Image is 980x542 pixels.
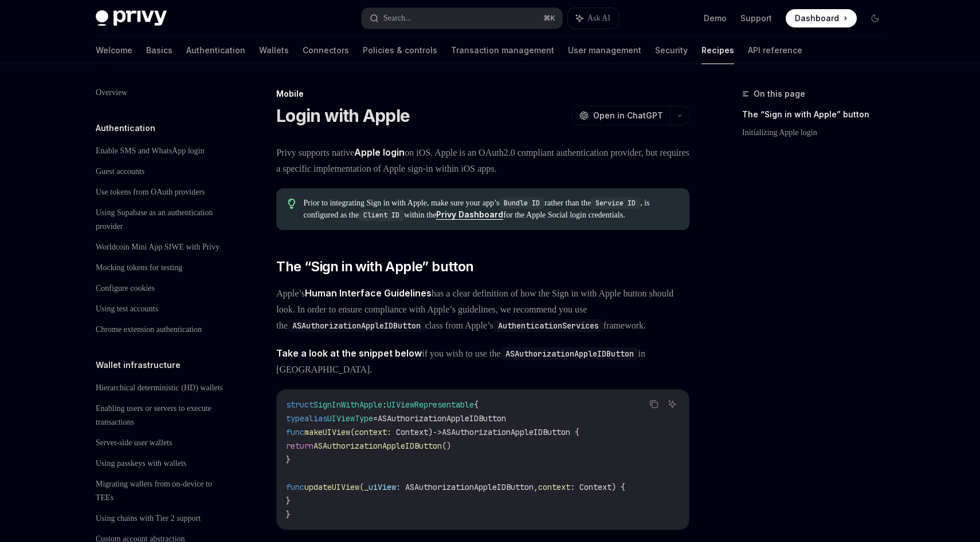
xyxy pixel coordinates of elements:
img: dark logo [96,10,167,26]
code: AuthenticationServices [493,319,603,332]
strong: Take a look at the snippet below [276,347,422,359]
a: Authentication [186,37,245,64]
span: uiView [369,482,396,492]
button: Toggle dark mode [866,9,884,27]
span: context [355,427,387,437]
span: Prior to integrating Sign in with Apple, make sure your app’s rather than the , is configured as ... [304,197,678,221]
a: Basics [146,37,173,64]
a: Human Interface Guidelines [305,287,432,299]
a: Apple login [354,147,405,159]
a: Use tokens from OAuth providers [87,182,233,203]
span: Open in ChatGPT [593,110,663,121]
span: ( [359,482,364,492]
span: } [286,496,291,506]
a: Enabling users or servers to execute transactions [87,398,233,433]
h5: Wallet infrastructure [96,358,181,372]
a: Mocking tokens for testing [87,258,233,278]
svg: Tip [288,199,296,209]
code: ASAuthorizationAppleIDButton [288,319,425,332]
span: func [286,427,304,437]
div: Mobile [276,88,689,100]
span: : [382,399,387,410]
a: Server-side user wallets [87,433,233,453]
span: ( [350,427,355,437]
a: Security [655,37,688,64]
span: _ [364,482,369,492]
span: struct [286,399,313,410]
a: Support [740,13,772,24]
div: Using Supabase as an authentication provider [96,206,226,234]
div: Chrome extension authentication [96,323,202,337]
div: Hierarchical deterministic (HD) wallets [96,381,223,395]
a: Chrome extension authentication [87,319,233,340]
a: Welcome [96,37,132,64]
span: if you wish to use the in [GEOGRAPHIC_DATA]. [276,345,689,378]
a: Configure cookies [87,278,233,299]
div: Using chains with Tier 2 support [96,512,201,525]
a: Using Supabase as an authentication provider [87,203,233,237]
span: -> [433,427,442,437]
code: Bundle ID [499,197,544,209]
a: Transaction management [451,37,554,64]
span: = [373,413,378,424]
span: UIViewRepresentable [387,399,474,410]
h1: Login with Apple [276,105,410,126]
span: ⌘ K [543,14,555,23]
span: typealias [286,413,327,424]
a: Overview [87,82,233,103]
a: Initializing Apple login [742,124,893,142]
a: Using passkeys with wallets [87,453,233,474]
span: func [286,482,304,492]
span: ASAuthorizationAppleIDButton { [442,427,579,437]
span: Apple’s has a clear definition of how the Sign in with Apple button should look. In order to ensu... [276,285,689,334]
a: Guest accounts [87,161,233,182]
span: : Context) [387,427,433,437]
span: { [474,399,479,410]
span: } [286,509,291,520]
div: Server-side user wallets [96,436,172,450]
div: Configure cookies [96,282,155,295]
a: Recipes [701,37,734,64]
a: Migrating wallets from on-device to TEEs [87,474,233,508]
span: ASAuthorizationAppleIDButton [378,413,506,424]
div: Search... [383,11,411,25]
span: Dashboard [795,13,839,24]
button: Copy the contents from the code block [646,397,661,412]
span: : ASAuthorizationAppleIDButton, [396,482,538,492]
a: Enable SMS and WhatsApp login [87,141,233,161]
span: ASAuthorizationAppleIDButton [313,441,442,451]
a: Policies & controls [363,37,437,64]
span: updateUIView [304,482,359,492]
div: Using passkeys with wallets [96,457,186,470]
span: On this page [754,87,805,101]
div: Use tokens from OAuth providers [96,185,205,199]
a: Hierarchical deterministic (HD) wallets [87,378,233,398]
a: The “Sign in with Apple” button [742,105,893,124]
a: Demo [704,13,727,24]
div: Guest accounts [96,165,144,179]
button: Ask AI [665,397,680,412]
a: Worldcoin Mini App SIWE with Privy [87,237,233,258]
div: Using test accounts [96,302,158,316]
div: Mocking tokens for testing [96,261,182,275]
button: Open in ChatGPT [572,106,670,125]
span: } [286,454,291,465]
span: context [538,482,570,492]
div: Overview [96,86,127,100]
button: Search...⌘K [362,8,562,29]
a: Dashboard [786,9,857,27]
span: () [442,441,451,451]
a: User management [568,37,641,64]
span: The “Sign in with Apple” button [276,258,473,276]
code: Service ID [591,197,640,209]
span: Privy supports native on iOS. Apple is an OAuth2.0 compliant authentication provider, but require... [276,144,689,177]
a: API reference [748,37,802,64]
div: Worldcoin Mini App SIWE with Privy [96,240,219,254]
div: Enable SMS and WhatsApp login [96,144,205,158]
div: Enabling users or servers to execute transactions [96,402,226,429]
div: Migrating wallets from on-device to TEEs [96,477,226,505]
a: Connectors [303,37,349,64]
a: Wallets [259,37,289,64]
span: return [286,441,313,451]
button: Ask AI [568,8,618,29]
